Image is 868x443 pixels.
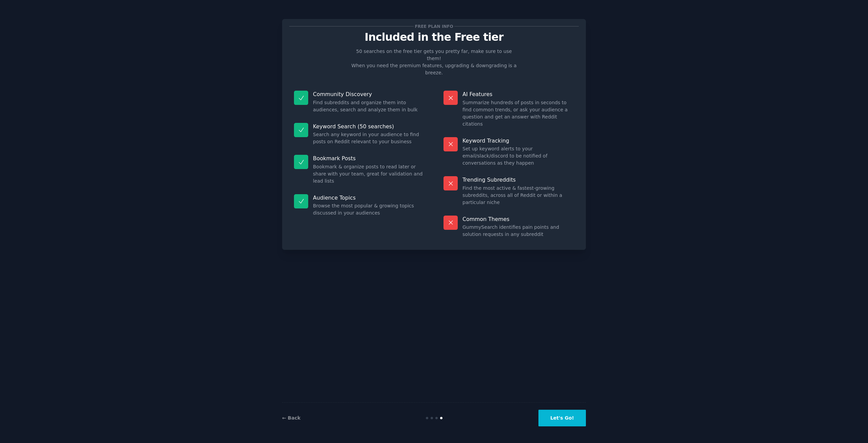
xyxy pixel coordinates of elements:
dd: Bookmark & organize posts to read later or share with your team, great for validation and lead lists [313,163,425,185]
p: Included in the Free tier [289,31,579,43]
p: Common Themes [462,216,574,223]
p: 50 searches on the free tier gets you pretty far, make sure to use them! When you need the premiu... [349,48,519,76]
p: Audience Topics [313,194,425,201]
p: Keyword Search (50 searches) [313,123,425,130]
p: AI Features [462,91,574,98]
dd: Browse the most popular & growing topics discussed in your audiences [313,202,425,217]
dd: GummySearch identifies pain points and solution requests in any subreddit [462,224,574,238]
dd: Find subreddits and organize them into audiences, search and analyze them in bulk [313,99,425,113]
dd: Set up keyword alerts to your email/slack/discord to be notified of conversations as they happen [462,145,574,167]
dd: Search any keyword in your audience to find posts on Reddit relevant to your business [313,131,425,145]
dd: Summarize hundreds of posts in seconds to find common trends, or ask your audience a question and... [462,99,574,128]
span: Free plan info [414,23,454,30]
p: Trending Subreddits [462,176,574,183]
p: Keyword Tracking [462,137,574,144]
button: Let's Go! [538,410,586,426]
a: ← Back [282,415,300,421]
p: Community Discovery [313,91,425,98]
p: Bookmark Posts [313,155,425,162]
dd: Find the most active & fastest-growing subreddits, across all of Reddit or within a particular niche [462,185,574,206]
